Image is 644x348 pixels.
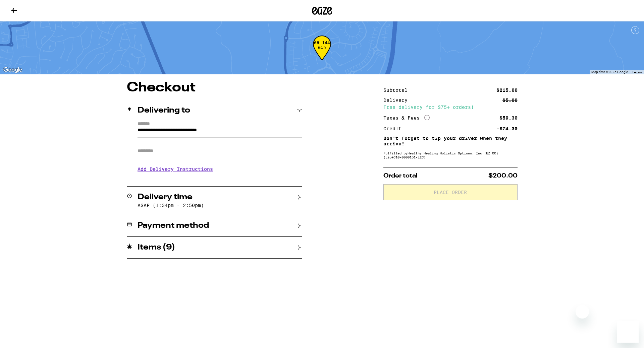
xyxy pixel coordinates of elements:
div: Subtotal [383,88,412,92]
div: -$74.30 [496,126,518,131]
div: Delivery [383,98,412,102]
h2: Payment method [138,222,209,230]
div: Taxes & Fees [383,115,430,121]
h1: Checkout [127,81,302,94]
img: Google [2,66,24,74]
p: Don't forget to tip your driver when they arrive! [383,136,518,146]
div: Free delivery for $75+ orders! [383,105,518,110]
span: Map data ©2025 Google [591,70,628,74]
div: $215.00 [496,88,518,92]
span: Place Order [434,190,467,195]
h2: Delivering to [138,107,190,115]
a: Open this area in Google Maps (opens a new window) [2,66,24,74]
p: ASAP (1:34pm - 2:50pm) [138,203,302,208]
div: 68-144 min [313,41,331,66]
iframe: Button to launch messaging window [617,321,639,343]
h3: Add Delivery Instructions [138,161,302,177]
div: Credit [383,126,406,131]
p: We'll contact you at [PHONE_NUMBER] when we arrive [138,177,302,182]
h2: Delivery time [138,193,193,201]
span: $200.00 [488,173,518,179]
div: $5.00 [502,98,518,102]
button: Place Order [383,184,518,200]
div: $59.30 [499,116,518,120]
iframe: Close message [576,305,589,319]
div: Fulfilled by Healthy Healing Holistic Options, Inc (EZ OC) (Lic# C10-0000151-LIC ) [383,151,518,159]
h2: Items ( 9 ) [138,243,175,252]
span: Order total [383,173,418,179]
a: Terms [632,70,642,74]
